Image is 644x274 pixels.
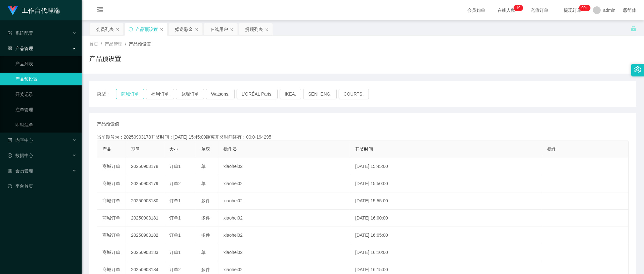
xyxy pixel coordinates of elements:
td: 20250903181 [126,210,164,227]
a: 开奖记录 [15,88,77,101]
td: 20250903182 [126,227,164,244]
span: 期号 [131,147,140,152]
i: 图标: close [230,28,234,32]
sup: 19 [514,5,523,11]
span: 多件 [201,198,210,203]
span: 开奖时间 [355,147,373,152]
td: 20250903180 [126,192,164,210]
td: 商城订单 [97,175,126,192]
i: 图标: profile [8,138,12,142]
span: 订单1 [169,233,181,238]
span: 会员管理 [8,168,33,173]
td: xiaohei02 [218,192,350,210]
img: logo.9652507e.png [8,6,18,15]
td: [DATE] 15:45:00 [350,158,542,175]
td: 20250903178 [126,158,164,175]
td: 商城订单 [97,210,126,227]
td: xiaohei02 [218,210,350,227]
span: 数据中心 [8,153,33,158]
span: 产品管理 [8,46,33,51]
i: 图标: close [265,28,269,32]
span: 订单2 [169,181,181,186]
span: 操作员 [223,147,237,152]
span: 订单1 [169,164,181,169]
span: 系统配置 [8,31,33,36]
span: 产品预设置 [129,41,151,47]
div: 赠送彩金 [175,23,193,35]
span: 订单1 [169,215,181,220]
button: 福利订单 [146,89,174,99]
a: 产品列表 [15,57,77,70]
td: 商城订单 [97,244,126,261]
i: 图标: global [623,8,627,12]
td: xiaohei02 [218,158,350,175]
i: 图标: form [8,31,12,35]
td: [DATE] 15:55:00 [350,192,542,210]
span: 在线人数 [494,8,518,12]
span: 单 [201,181,206,186]
span: 产品管理 [105,41,122,47]
div: 当前期号为：20250903178开奖时间：[DATE] 15:45:00距离开奖时间还有：00:0-194295 [97,134,629,141]
span: 内容中心 [8,138,33,143]
span: 多件 [201,267,210,272]
h1: 工作台代理端 [22,0,60,21]
span: 订单1 [169,198,181,203]
a: 产品预设置 [15,73,77,85]
p: 9 [518,5,521,11]
span: / [101,41,102,47]
span: 首页 [89,41,98,47]
span: 充值订单 [527,8,552,12]
button: 兑现订单 [176,89,204,99]
button: COURTS. [339,89,369,99]
td: [DATE] 16:00:00 [350,210,542,227]
td: xiaohei02 [218,244,350,261]
span: 产品 [102,147,111,152]
div: 产品预设置 [135,23,158,35]
span: 大小 [169,147,178,152]
span: 订单2 [169,267,181,272]
button: 商城订单 [116,89,144,99]
i: 图标: menu-fold [89,0,111,21]
button: L'ORÉAL Paris. [237,89,278,99]
a: 图标: dashboard平台首页 [8,180,77,192]
td: xiaohei02 [218,227,350,244]
span: 单 [201,164,206,169]
i: 图标: setting [634,66,641,73]
td: 商城订单 [97,227,126,244]
sup: 1063 [579,5,590,11]
td: 商城订单 [97,192,126,210]
span: 单 [201,250,206,255]
div: 提现列表 [245,23,263,35]
span: 提现订单 [560,8,585,12]
span: 操作 [547,147,556,152]
span: 多件 [201,215,210,220]
span: / [125,41,126,47]
a: 工作台代理端 [8,8,60,13]
td: [DATE] 16:10:00 [350,244,542,261]
div: 在线用户 [210,23,228,35]
td: [DATE] 15:50:00 [350,175,542,192]
button: Watsons. [206,89,235,99]
td: 20250903179 [126,175,164,192]
a: 注单管理 [15,103,77,116]
td: 20250903183 [126,244,164,261]
i: 图标: unlock [631,26,636,32]
button: IKEA. [280,89,301,99]
i: 图标: close [116,28,120,32]
span: 类型： [97,89,116,99]
td: [DATE] 16:05:00 [350,227,542,244]
i: 图标: appstore-o [8,46,12,51]
td: 商城订单 [97,158,126,175]
p: 1 [516,5,518,11]
span: 产品预设值 [97,121,119,127]
a: 即时注单 [15,119,77,131]
button: SENHENG. [303,89,337,99]
h1: 产品预设置 [89,54,121,63]
i: 图标: sync [128,27,133,32]
div: 会员列表 [96,23,114,35]
td: xiaohei02 [218,175,350,192]
i: 图标: table [8,169,12,173]
span: 多件 [201,233,210,238]
span: 订单1 [169,250,181,255]
i: 图标: close [160,28,164,32]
